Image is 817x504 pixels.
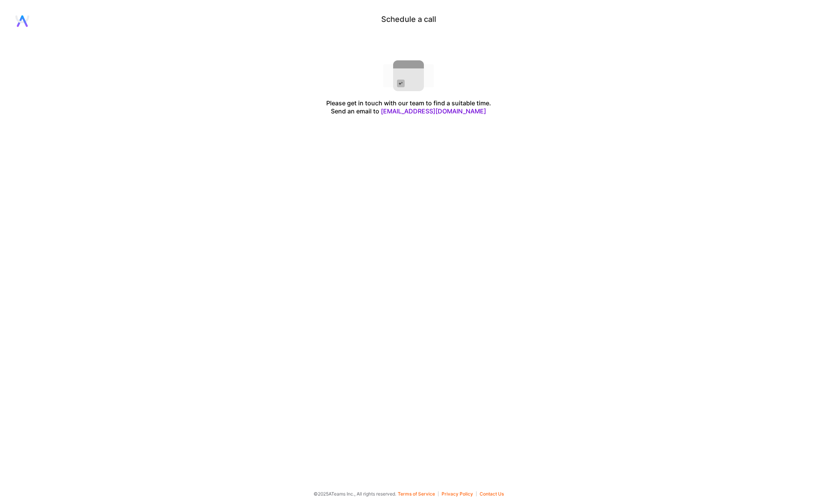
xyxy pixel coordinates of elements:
[398,491,438,496] button: Terms of Service
[381,107,486,115] a: [EMAIL_ADDRESS][DOMAIN_NAME]
[326,99,491,115] div: Please get in touch with our team to find a suitable time. Send an email to
[314,490,396,498] span: © 2025 ATeams Inc., All rights reserved.
[442,491,477,496] button: Privacy Policy
[480,491,504,496] button: Contact Us
[381,15,436,23] div: Schedule a call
